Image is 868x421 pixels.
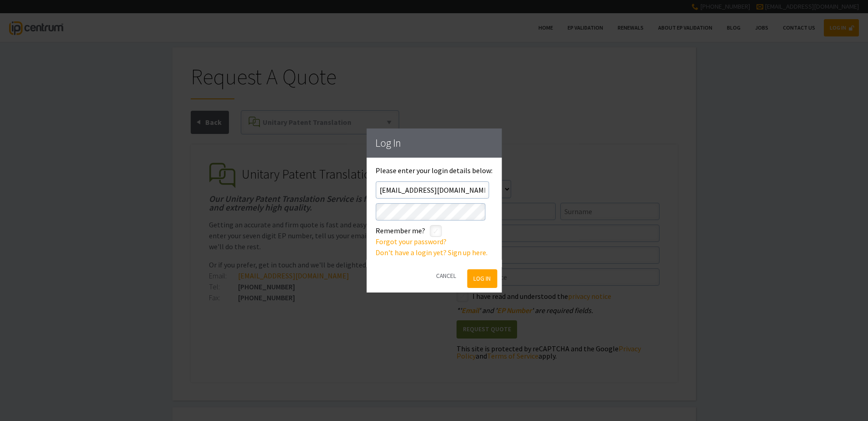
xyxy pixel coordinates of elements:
[376,225,425,236] label: Remember me?
[376,167,492,258] div: Please enter your login details below:
[430,225,442,237] label: styled-checkbox
[467,269,497,288] button: Log In
[430,265,462,288] button: Cancel
[376,248,487,257] a: Don't have a login yet? Sign up here.
[376,237,447,246] a: Forgot your password?
[376,138,492,149] h1: Log In
[376,181,489,199] input: Email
